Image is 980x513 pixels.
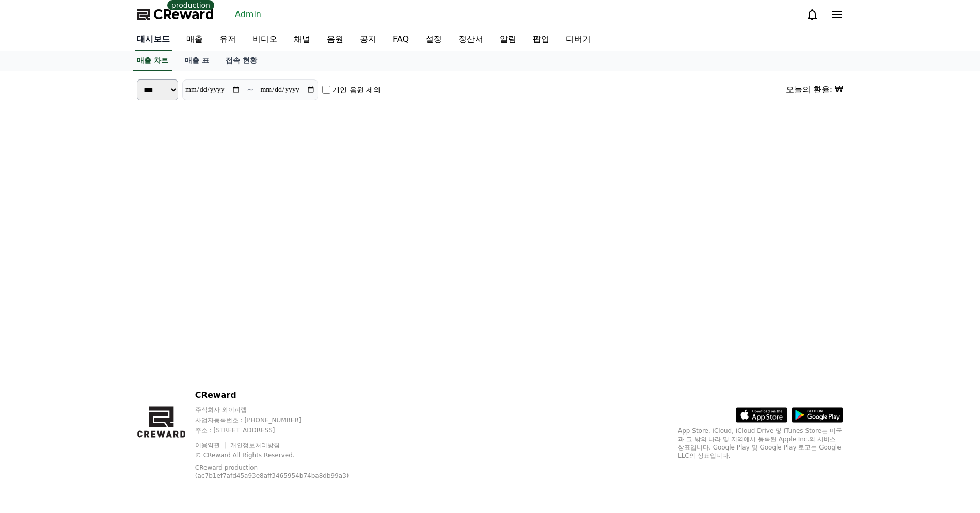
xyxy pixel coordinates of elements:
a: Home [3,327,68,353]
a: Messages [68,327,133,353]
a: FAQ [385,29,417,51]
p: CReward production (ac7b1ef7afd45a93e8aff3465954b74ba8db99a3) [195,463,360,480]
a: Admin [231,6,265,23]
a: Settings [133,327,198,353]
a: 매출 차트 [133,51,172,71]
p: ~ [247,84,254,96]
a: CReward [137,6,214,23]
a: 알림 [492,29,525,51]
label: 개인 음원 제외 [333,85,381,95]
a: 비디오 [244,29,286,51]
a: 공지 [352,29,385,51]
a: 설정 [417,29,450,51]
span: Messages [86,343,116,351]
a: 이용약관 [195,442,228,449]
p: App Store, iCloud, iCloud Drive 및 iTunes Store는 미국과 그 밖의 나라 및 지역에서 등록된 Apple Inc.의 서비스 상표입니다. Goo... [678,427,843,460]
span: Home [26,343,44,351]
a: 대시보드 [135,29,172,51]
a: 팝업 [525,29,558,51]
p: © CReward All Rights Reserved. [195,451,376,459]
div: 오늘의 환율: ₩ [786,84,843,96]
a: 정산서 [450,29,492,51]
a: 매출 표 [177,51,217,71]
p: CReward [195,389,376,402]
a: 디버거 [558,29,599,51]
a: 유저 [211,29,244,51]
a: 개인정보처리방침 [230,442,280,449]
span: CReward [153,6,214,23]
p: 사업자등록번호 : [PHONE_NUMBER] [195,416,376,424]
a: 매출 [178,29,211,51]
a: 음원 [319,29,352,51]
p: 주식회사 와이피랩 [195,406,376,414]
a: 채널 [286,29,319,51]
span: Settings [153,343,178,351]
p: 주소 : [STREET_ADDRESS] [195,426,376,435]
a: 접속 현황 [217,51,265,71]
